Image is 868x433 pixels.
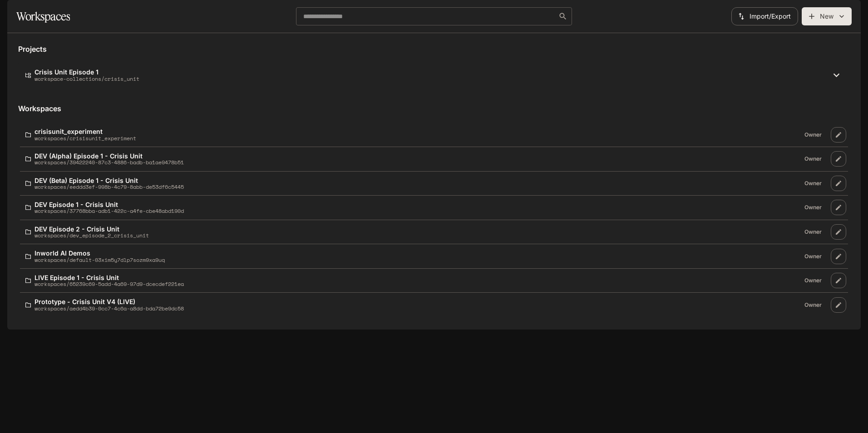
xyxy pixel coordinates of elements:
p: LIVE Episode 1 - Crisis Unit [35,274,184,281]
div: Owner [801,202,825,213]
div: Crisis Unit Episode 1workspace-collections/crisis_unit [22,65,846,85]
p: workspaces/default-03xim5y7dlp7sozm9xa9uq [35,257,165,263]
a: Edit workspace [831,176,846,191]
p: workspaces/39422240-87c3-4886-badb-ba1ae9478b51 [35,159,184,165]
p: workspaces/65239c69-5add-4a69-97d9-dcecdef221ea [35,281,184,287]
a: Edit workspace [831,297,846,313]
a: Inworld AI Demosworkspaces/default-03xim5y7dlp7sozm9xa9uqOwner [22,246,829,266]
a: Edit workspace [831,273,846,288]
a: DEV (Alpha) Episode 1 - Crisis Unitworkspaces/39422240-87c3-4886-badb-ba1ae9478b51Owner [22,149,829,169]
p: workspaces/eeddd3ef-998b-4c79-8abb-de53df6c5445 [35,184,184,190]
a: Edit workspace [831,127,846,143]
p: crisisunit_experiment [35,128,136,135]
p: workspaces/crisisunit_experiment [35,135,136,141]
p: workspace-collections/crisis_unit [35,76,139,82]
a: Edit workspace [831,151,846,167]
p: workspaces/37768bba-adb1-422c-a4fe-cbe48abd190d [35,208,184,214]
a: Prototype - Crisis Unit V4 (LIVE)workspaces/aedd4b39-0cc7-4c6a-a8dd-bda72be9dc58Owner [22,295,829,315]
a: Edit workspace [831,224,846,240]
div: Owner [801,275,825,286]
button: Import/Export [731,7,798,25]
div: Owner [801,178,825,189]
p: DEV (Beta) Episode 1 - Crisis Unit [35,177,184,184]
div: Owner [801,226,825,237]
a: DEV Episode 2 - Crisis Unitworkspaces/dev_episode_2_crisis_unitOwner [22,222,829,242]
h5: Workspaces [18,103,850,113]
a: DEV Episode 1 - Crisis Unitworkspaces/37768bba-adb1-422c-a4fe-cbe48abd190dOwner [22,197,829,218]
div: Owner [801,251,825,262]
a: DEV (Beta) Episode 1 - Crisis Unitworkspaces/eeddd3ef-998b-4c79-8abb-de53df6c5445Owner [22,173,829,194]
p: Crisis Unit Episode 1 [35,69,139,75]
a: Edit workspace [831,249,846,264]
p: workspaces/aedd4b39-0cc7-4c6a-a8dd-bda72be9dc58 [35,305,184,311]
p: workspaces/dev_episode_2_crisis_unit [35,232,149,238]
a: crisisunit_experimentworkspaces/crisisunit_experimentOwner [22,124,829,145]
h1: Workspaces [16,7,70,25]
p: DEV Episode 2 - Crisis Unit [35,226,149,232]
h5: Projects [18,44,850,54]
a: Edit workspace [831,200,846,215]
a: LIVE Episode 1 - Crisis Unitworkspaces/65239c69-5add-4a69-97d9-dcecdef221eaOwner [22,271,829,291]
div: Owner [801,153,825,164]
p: Inworld AI Demos [35,250,165,256]
div: Owner [801,300,825,310]
p: DEV (Alpha) Episode 1 - Crisis Unit [35,153,184,159]
p: Prototype - Crisis Unit V4 (LIVE) [35,298,184,305]
div: Owner [801,129,825,140]
button: New [802,7,852,25]
p: DEV Episode 1 - Crisis Unit [35,201,184,208]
